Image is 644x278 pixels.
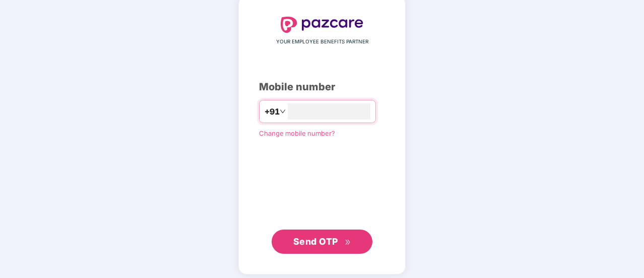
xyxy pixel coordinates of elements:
[265,105,280,118] span: +91
[345,239,351,246] span: double-right
[293,236,338,247] span: Send OTP
[280,108,286,115] span: down
[276,38,368,46] span: YOUR EMPLOYEE BENEFITS PARTNER
[259,79,385,95] div: Mobile number
[272,230,372,254] button: Send OTPdouble-right
[259,129,335,137] a: Change mobile number?
[281,17,363,33] img: logo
